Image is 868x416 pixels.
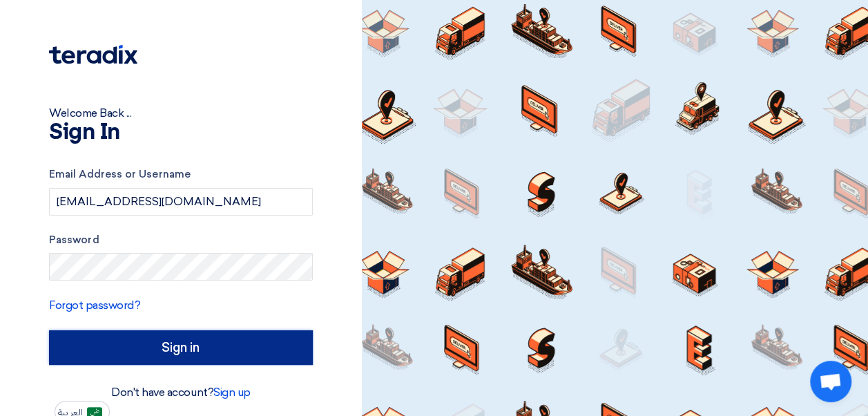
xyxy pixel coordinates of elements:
[49,299,140,312] a: Forgot password?
[49,105,313,122] div: Welcome Back ...
[213,386,251,399] a: Sign up
[49,330,313,365] input: Sign in
[810,361,851,402] div: Open chat
[49,167,313,182] label: Email Address or Username
[49,122,313,144] h1: Sign In
[49,188,313,216] input: Enter your business email or username
[49,232,313,248] label: Password
[49,45,137,64] img: Teradix logo
[49,384,313,401] div: Don't have account?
